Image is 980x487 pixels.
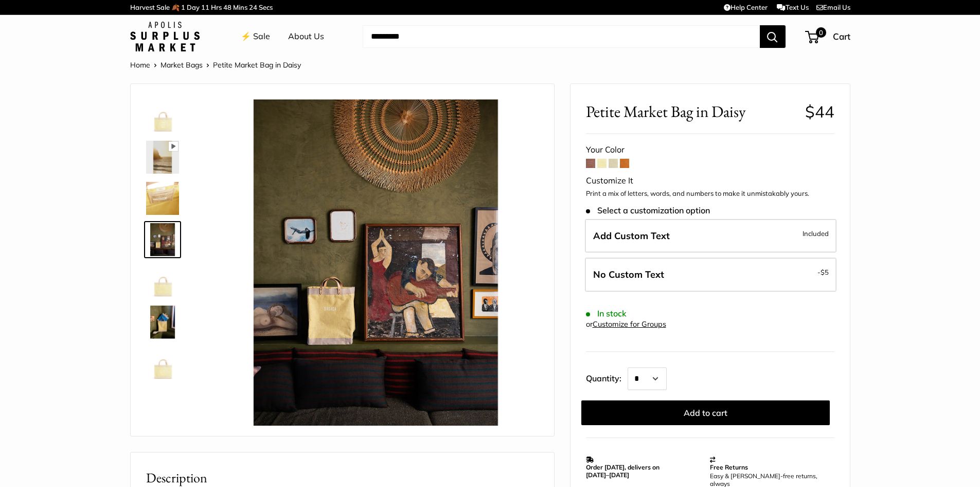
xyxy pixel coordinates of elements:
[213,99,539,426] img: Petite Market Bag in Daisy
[724,3,768,11] a: Help Center
[586,309,627,318] span: In stock
[710,463,748,471] strong: Free Returns
[144,345,181,382] a: Petite Market Bag in Daisy
[581,400,830,425] button: Add to cart
[146,347,179,380] img: Petite Market Bag in Daisy
[144,304,181,341] a: Petite Market Bag in Daisy
[146,182,179,215] img: Petite Market Bag in Daisy
[146,264,179,297] img: Petite Market Bag in Daisy
[593,268,664,280] span: No Custom Text
[144,97,181,135] a: Petite Market Bag in Daisy
[223,3,231,11] span: 48
[146,223,179,256] img: Petite Market Bag in Daisy
[233,3,247,11] span: Mins
[146,141,179,174] img: Petite Market Bag in Daisy
[593,320,666,329] a: Customize for Groups
[144,262,181,299] a: Petite Market Bag in Daisy
[821,268,829,276] span: $5
[144,139,181,176] a: Petite Market Bag in Daisy
[146,306,179,339] img: Petite Market Bag in Daisy
[259,3,273,11] span: Secs
[586,189,834,199] p: Print a mix of letters, words, and numbers to make it unmistakably yours.
[181,3,185,11] span: 1
[130,60,150,70] a: Home
[586,364,628,390] label: Quantity:
[803,227,829,240] span: Included
[586,206,710,215] span: Select a customization option
[806,28,850,45] a: 0 Cart
[288,29,324,44] a: About Us
[130,58,301,72] nav: Breadcrumb
[585,219,836,253] label: Add Custom Text
[586,173,834,189] div: Customize It
[130,22,200,52] img: Apolis: Surplus Market
[817,266,829,278] span: -
[249,3,257,11] span: 24
[144,180,181,217] a: Petite Market Bag in Daisy
[586,142,834,158] div: Your Color
[201,3,209,11] span: 11
[363,25,760,48] input: Search...
[816,3,850,11] a: Email Us
[213,60,301,70] span: Petite Market Bag in Daisy
[144,221,181,258] a: Petite Market Bag in Daisy
[593,230,670,242] span: Add Custom Text
[586,463,660,479] strong: Order [DATE], delivers on [DATE]–[DATE]
[211,3,222,11] span: Hrs
[585,258,836,292] label: Leave Blank
[241,29,270,44] a: ⚡️ Sale
[815,27,826,38] span: 0
[805,102,834,122] span: $44
[833,31,850,42] span: Cart
[586,102,797,121] span: Petite Market Bag in Daisy
[777,3,808,11] a: Text Us
[161,60,203,70] a: Market Bags
[586,317,666,331] div: or
[146,99,179,132] img: Petite Market Bag in Daisy
[760,25,786,48] button: Search
[187,3,200,11] span: Day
